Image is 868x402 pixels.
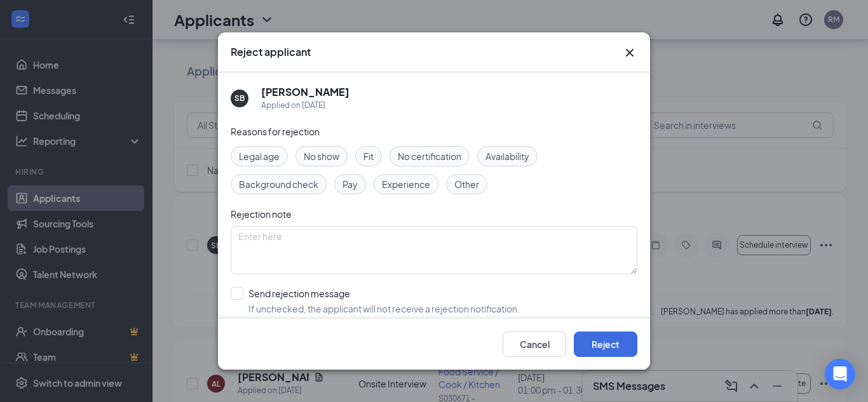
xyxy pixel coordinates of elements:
span: Background check [239,177,318,191]
h5: [PERSON_NAME] [261,85,349,99]
div: Open Intercom Messenger [825,359,855,389]
span: Experience [382,177,430,191]
span: Pay [342,177,358,191]
svg: Cross [622,45,637,60]
span: No show [304,149,339,163]
button: Close [622,45,637,60]
span: Other [454,177,479,191]
span: No certification [398,149,461,163]
h3: Reject applicant [231,45,311,59]
span: Availability [485,149,529,163]
div: SB [234,93,245,104]
span: Fit [363,149,374,163]
span: Rejection note [231,208,292,220]
span: Reasons for rejection [231,126,320,137]
button: Reject [574,332,637,357]
div: Applied on [DATE] [261,99,349,112]
span: Legal age [239,149,280,163]
button: Cancel [503,332,566,357]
